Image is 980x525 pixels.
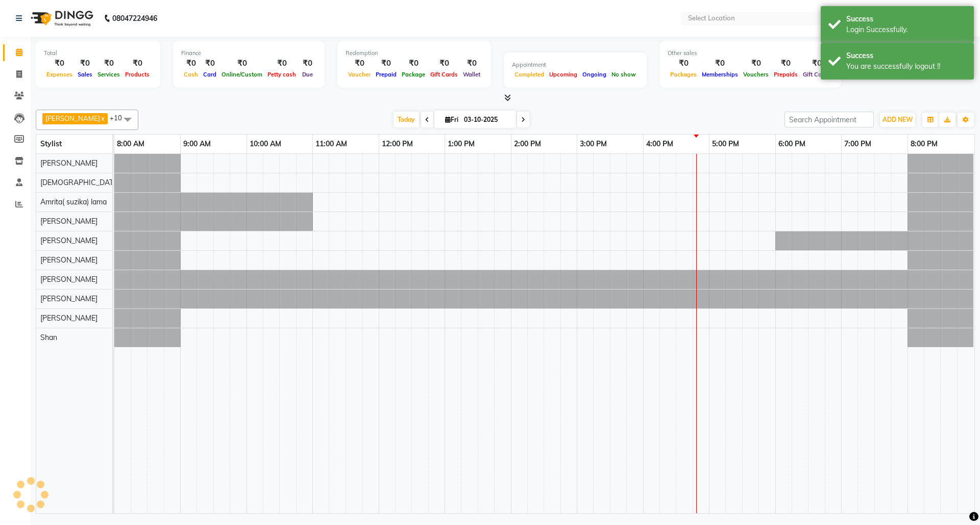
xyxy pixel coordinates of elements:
a: 11:00 AM [313,137,350,151]
span: Card [201,71,219,78]
a: 9:00 AM [181,137,213,151]
span: Shan [40,333,57,342]
span: Gift Cards [428,71,460,78]
span: Completed [512,71,547,78]
span: [PERSON_NAME] [40,313,97,323]
div: ₹0 [399,58,428,69]
div: ₹0 [699,58,741,69]
span: Products [122,71,152,78]
span: [DEMOGRAPHIC_DATA] [40,178,120,187]
a: 10:00 AM [247,137,284,151]
div: ₹0 [75,58,95,69]
a: 6:00 PM [776,137,808,151]
div: Finance [181,49,316,58]
div: You are successfully logout !! [846,61,966,72]
span: Services [95,71,122,78]
span: Voucher [346,71,373,78]
span: No show [609,71,639,78]
a: x [100,114,105,122]
div: ₹0 [299,58,316,69]
div: ₹0 [800,58,833,69]
a: 1:00 PM [445,137,477,151]
span: [PERSON_NAME] [45,114,100,122]
span: Due [300,71,315,78]
span: Package [399,71,428,78]
a: 5:00 PM [709,137,742,151]
span: Today [394,112,419,127]
div: ₹0 [122,58,152,69]
div: ₹0 [95,58,122,69]
span: Prepaid [373,71,399,78]
div: Login Successfully. [846,24,966,35]
span: Online/Custom [219,71,265,78]
span: Petty cash [265,71,299,78]
div: ₹0 [428,58,460,69]
span: Cash [181,71,201,78]
a: 12:00 PM [379,137,415,151]
div: ₹0 [44,58,75,69]
a: 8:00 PM [908,137,940,151]
span: Packages [668,71,699,78]
div: Success [846,14,966,24]
span: Vouchers [741,71,771,78]
div: Appointment [512,61,639,69]
span: [PERSON_NAME] [40,159,97,168]
span: [PERSON_NAME] [40,236,97,245]
button: ADD NEW [880,113,915,127]
div: ₹0 [373,58,399,69]
span: Stylist [40,139,62,148]
div: ₹0 [181,58,201,69]
span: Wallet [460,71,483,78]
span: Memberships [699,71,741,78]
div: ₹0 [771,58,800,69]
span: Expenses [44,71,75,78]
input: Search Appointment [785,112,874,127]
span: Gift Cards [800,71,833,78]
span: Ongoing [580,71,609,78]
div: ₹0 [741,58,771,69]
div: ₹0 [346,58,373,69]
input: 2025-10-03 [461,112,512,127]
div: Success [846,50,966,61]
span: Amrita( suzika) lama [40,197,107,206]
span: +10 [110,114,130,122]
div: Other sales [668,49,833,58]
div: ₹0 [219,58,265,69]
span: [PERSON_NAME] [40,294,97,303]
span: [PERSON_NAME] [40,217,97,226]
span: Prepaids [771,71,800,78]
div: Select Location [688,13,735,23]
div: Redemption [346,49,483,58]
a: 3:00 PM [577,137,609,151]
b: 08047224946 [112,4,157,33]
span: ADD NEW [883,116,913,123]
a: 4:00 PM [644,137,676,151]
div: ₹0 [460,58,483,69]
div: ₹0 [265,58,299,69]
span: Fri [443,116,461,123]
span: [PERSON_NAME] [40,275,97,284]
img: logo [26,4,96,33]
div: ₹0 [668,58,699,69]
a: 2:00 PM [511,137,544,151]
div: Total [44,49,152,58]
a: 8:00 AM [114,137,147,151]
span: Sales [75,71,95,78]
span: Upcoming [547,71,580,78]
div: ₹0 [201,58,219,69]
span: [PERSON_NAME] [40,255,97,265]
a: 7:00 PM [842,137,874,151]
